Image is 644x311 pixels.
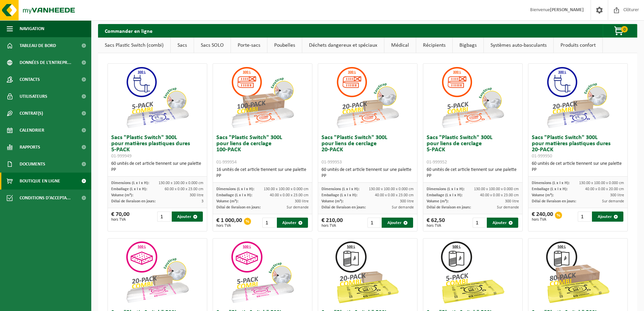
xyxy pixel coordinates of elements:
[20,105,43,122] span: Contrat(s)
[532,135,624,159] h3: Sacs "Plastic Switch" 300L pour matières plastiques dures 20-PACK
[427,218,445,228] div: € 62,50
[392,205,414,209] span: Sur demande
[231,38,267,53] a: Porte-sacs
[554,38,602,53] a: Produits confort
[427,167,519,179] div: 60 unités de cet article tiennent sur une palette
[159,181,204,185] span: 130.00 x 100.00 x 0.000 cm
[474,187,519,191] span: 130.00 x 100.00 x 0.000 cm
[427,160,447,165] span: 01-999952
[111,212,129,222] div: € 70,00
[157,212,171,222] input: 1
[592,212,623,222] button: Ajouter
[321,199,343,203] span: Volume (m³):
[578,212,591,222] input: 1
[264,187,309,191] span: 130.00 x 100.00 x 0.000 cm
[216,187,254,191] span: Dimensions (L x l x H):
[544,239,612,306] img: 01-999968
[321,187,359,191] span: Dimensions (L x l x H):
[216,167,309,179] div: 16 unités de cet article tiennent sur une palette
[111,199,156,203] span: Délai de livraison en jours:
[427,187,464,191] span: Dimensions (L x l x H):
[20,54,71,71] span: Données de l'entrepr...
[532,218,553,222] span: hors TVA
[321,160,342,165] span: 01-999953
[532,187,568,191] span: Emballage (L x l x H):
[321,167,414,179] div: 60 unités de cet article tiennent sur une palette
[321,173,414,179] div: PP
[20,37,56,54] span: Tableau de bord
[216,173,309,179] div: PP
[480,193,519,197] span: 40.00 x 0.00 x 23.00 cm
[20,173,60,190] span: Boutique en ligne
[302,38,384,53] a: Déchets dangereux et spéciaux
[497,205,519,209] span: Sur demande
[20,20,44,37] span: Navigation
[98,38,170,53] a: Sacs Plastic Switch (combi)
[111,181,149,185] span: Dimensions (L x l x H):
[427,193,462,197] span: Emballage (L x l x H):
[439,239,506,306] img: 01-999963
[610,193,624,197] span: 300 litre
[603,24,637,38] button: 0
[532,181,570,185] span: Dimensions (L x l x H):
[216,218,242,228] div: € 1 000,00
[369,187,414,191] span: 130.00 x 100.00 x 0.000 cm
[216,135,309,165] h3: Sacs "Plastic Switch" 300L pour liens de cerclage 100-PACK
[229,64,296,131] img: 01-999954
[216,224,242,228] span: hors TVA
[216,199,238,203] span: Volume (m³):
[321,193,357,197] span: Emballage (L x l x H):
[216,160,237,165] span: 01-999954
[111,193,133,197] span: Volume (m³):
[550,7,584,13] strong: [PERSON_NAME]
[532,161,624,173] div: 60 unités de cet article tiennent sur une palette
[321,224,343,228] span: hors TVA
[321,135,414,165] h3: Sacs "Plastic Switch" 300L pour liens de cerclage 20-PACK
[194,38,231,53] a: Sacs SOLO
[453,38,483,53] a: Bigbags
[111,135,204,159] h3: Sacs "Plastic Switch" 300L pour matières plastiques dures 5-PACK
[321,205,366,209] span: Délai de livraison en jours:
[532,212,553,222] div: € 240,00
[532,154,552,159] span: 01-999950
[270,193,309,197] span: 40.00 x 0.00 x 23.00 cm
[487,218,518,228] button: Ajouter
[367,218,381,228] input: 1
[505,199,519,203] span: 300 litre
[427,199,449,203] span: Volume (m³):
[375,193,414,197] span: 40.00 x 0.00 x 23.00 cm
[201,199,204,203] span: 3
[165,187,204,191] span: 60.00 x 0.00 x 23.00 cm
[20,122,44,139] span: Calendrier
[111,218,129,222] span: hors TVA
[267,38,302,53] a: Poubelles
[20,88,47,105] span: Utilisateurs
[190,193,204,197] span: 300 litre
[111,154,132,159] span: 01-999949
[262,218,276,228] input: 1
[295,199,309,203] span: 300 litre
[382,218,413,228] button: Ajouter
[123,64,191,131] img: 01-999949
[229,239,296,306] img: 01-999955
[427,205,471,209] span: Délai de livraison en jours:
[111,187,147,191] span: Emballage (L x l x H):
[20,156,45,173] span: Documents
[111,161,204,173] div: 60 unités de cet article tiennent sur une palette
[439,64,506,131] img: 01-999952
[216,205,261,209] span: Délai de livraison en jours:
[532,199,576,203] span: Délai de livraison en jours:
[384,38,416,53] a: Médical
[123,239,191,306] img: 01-999956
[20,190,71,206] span: Conditions d'accepta...
[20,71,40,88] span: Contacts
[532,193,554,197] span: Volume (m³):
[473,218,486,228] input: 1
[277,218,308,228] button: Ajouter
[171,38,194,53] a: Sacs
[334,64,401,131] img: 01-999953
[20,139,40,156] span: Rapports
[172,212,203,222] button: Ajouter
[111,167,204,173] div: PP
[544,64,612,131] img: 01-999950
